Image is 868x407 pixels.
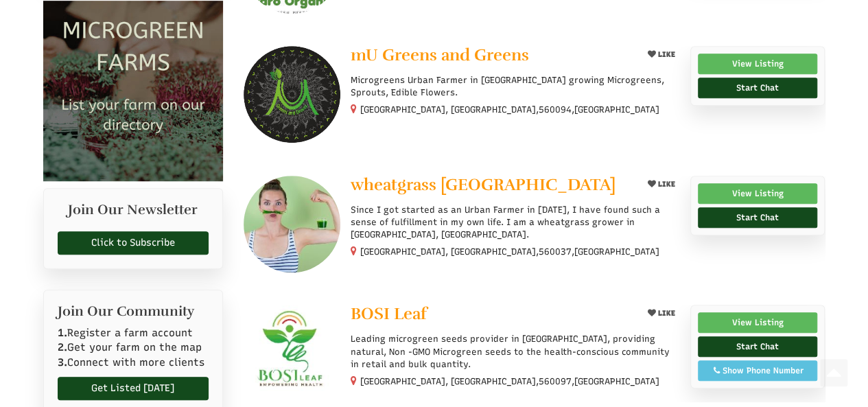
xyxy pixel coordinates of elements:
[43,1,224,181] img: Microgreen Farms list your microgreen farm today
[360,376,659,386] small: [GEOGRAPHIC_DATA], [GEOGRAPHIC_DATA], ,
[539,375,572,388] span: 560097
[351,46,631,67] a: mU Greens and Greens
[244,46,340,143] img: mU Greens and Greens
[656,309,675,318] span: LIKE
[574,104,659,116] span: [GEOGRAPHIC_DATA]
[351,74,679,99] p: Microgreens Urban Farmer in [GEOGRAPHIC_DATA] growing Microgreens, Sprouts, Edible Flowers.
[574,246,659,258] span: [GEOGRAPHIC_DATA]
[58,327,67,339] b: 1.
[58,326,209,370] p: Register a farm account Get your farm on the map Connect with more clients
[351,303,427,324] span: BOSI Leaf
[351,174,615,195] span: wheatgrass [GEOGRAPHIC_DATA]
[58,231,209,255] a: Click to Subscribe
[360,246,659,257] small: [GEOGRAPHIC_DATA], [GEOGRAPHIC_DATA], ,
[351,45,529,65] span: mU Greens and Greens
[58,202,209,224] h2: Join Our Newsletter
[58,377,209,400] a: Get Listed [DATE]
[351,204,679,242] p: Since I got started as an Urban Farmer in [DATE], I have found such a sense of fulfillment in my ...
[643,176,680,193] button: LIKE
[360,104,659,115] small: [GEOGRAPHIC_DATA], [GEOGRAPHIC_DATA], ,
[643,46,680,63] button: LIKE
[351,305,631,326] a: BOSI Leaf
[58,356,67,369] b: 3.
[698,336,818,357] a: Start Chat
[539,246,572,258] span: 560037
[705,364,810,377] div: Show Phone Number
[244,305,340,402] img: BOSI Leaf
[539,104,572,116] span: 560094
[643,305,680,322] button: LIKE
[698,312,818,333] a: View Listing
[351,176,631,197] a: wheatgrass [GEOGRAPHIC_DATA]
[58,341,67,353] b: 2.
[656,180,675,189] span: LIKE
[698,78,818,98] a: Start Chat
[656,50,675,59] span: LIKE
[698,207,818,228] a: Start Chat
[574,375,659,388] span: [GEOGRAPHIC_DATA]
[698,54,818,74] a: View Listing
[58,304,209,319] h2: Join Our Community
[244,176,340,272] img: wheatgrass Bangalore
[351,333,679,371] p: Leading microgreen seeds provider in [GEOGRAPHIC_DATA], providing natural, Non -GMO Microgreen se...
[698,183,818,204] a: View Listing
